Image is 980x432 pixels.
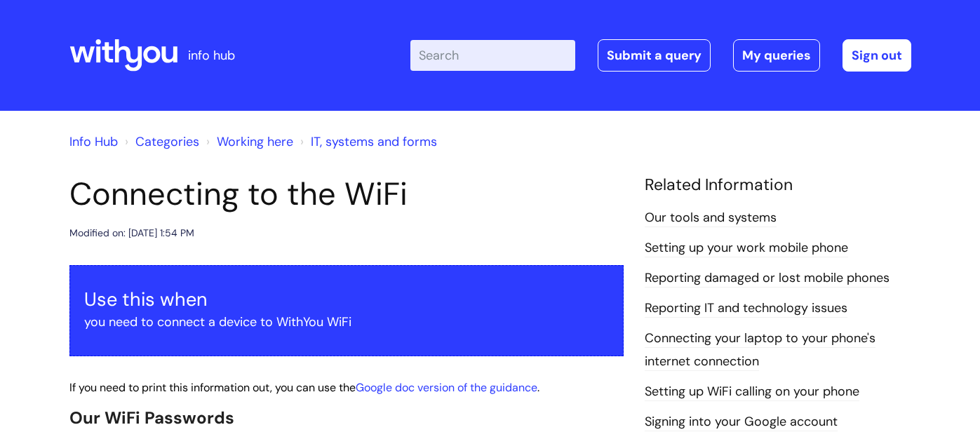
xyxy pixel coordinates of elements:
[733,39,820,72] a: My queries
[135,133,199,150] a: Categories
[84,311,609,333] p: you need to connect a device to WithYou WiFi
[217,133,293,150] a: Working here
[69,133,118,150] a: Info Hub
[645,175,911,195] h4: Related Information
[645,330,875,370] a: Connecting your laptop to your phone's internet connection
[645,269,890,288] a: Reporting damaged or lost mobile phones
[598,39,711,72] a: Submit a query
[121,130,199,153] li: Solution home
[69,224,194,242] div: Modified on: [DATE] 1:54 PM
[645,383,859,401] a: Setting up WiFi calling on your phone
[356,380,537,395] a: Google doc version of the guidance
[203,130,293,153] li: Working here
[69,380,539,395] span: If you need to print this information out, you can use the .
[84,288,609,311] h3: Use this when
[297,130,437,153] li: IT, systems and forms
[645,413,838,431] a: Signing into your Google account
[410,40,575,71] input: Search
[645,209,777,227] a: Our tools and systems
[188,44,235,67] p: info hub
[410,39,911,72] div: | -
[311,133,437,150] a: IT, systems and forms
[69,175,624,213] h1: Connecting to the WiFi
[645,299,847,318] a: Reporting IT and technology issues
[69,407,234,428] span: Our WiFi Passwords
[843,39,911,72] a: Sign out
[645,239,848,257] a: Setting up your work mobile phone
